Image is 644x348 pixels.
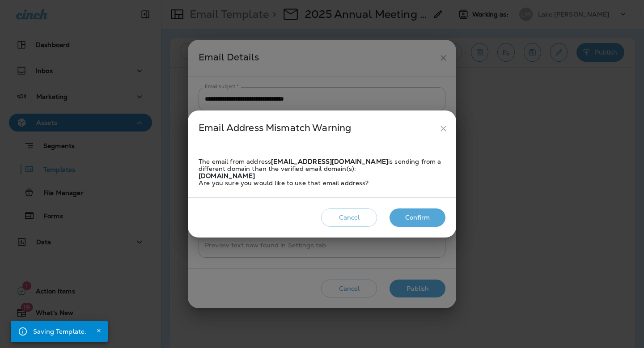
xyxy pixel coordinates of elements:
strong: [DOMAIN_NAME] [199,172,255,180]
div: The email from address is sending from a different domain than the verified email domain(s): Are ... [199,158,445,187]
button: close [435,120,452,137]
div: Saving Template. [33,323,86,340]
button: Close [93,325,104,336]
button: Cancel [321,208,377,227]
button: Confirm [390,208,445,227]
strong: [EMAIL_ADDRESS][DOMAIN_NAME] [271,157,388,166]
div: Email Address Mismatch Warning [199,120,435,137]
